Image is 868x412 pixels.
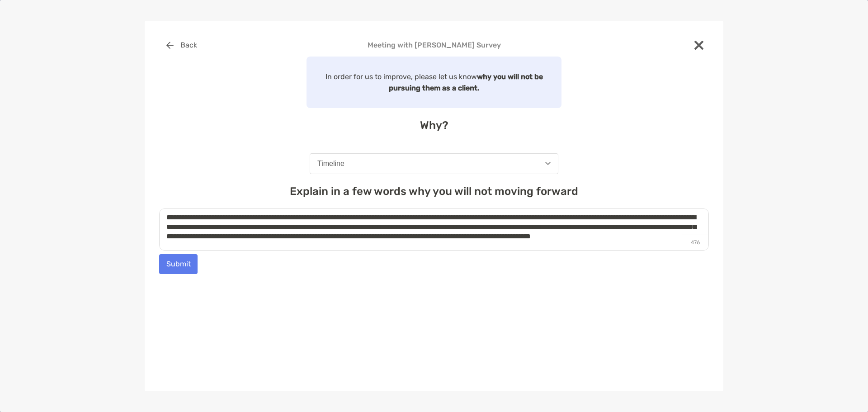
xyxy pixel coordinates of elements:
button: Timeline [310,153,558,174]
p: In order for us to improve, please let us know [312,71,556,94]
button: Submit [159,254,198,274]
button: Back [159,35,204,55]
h4: Explain in a few words why you will not moving forward [159,185,709,198]
p: 476 [682,235,708,250]
div: Timeline [317,160,344,168]
h4: Why? [159,119,709,132]
h4: Meeting with [PERSON_NAME] Survey [159,41,709,49]
img: close modal [694,41,703,50]
strong: why you will not be pursuing them as a client. [389,72,543,92]
img: button icon [166,42,174,49]
img: Open dropdown arrow [545,162,551,165]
